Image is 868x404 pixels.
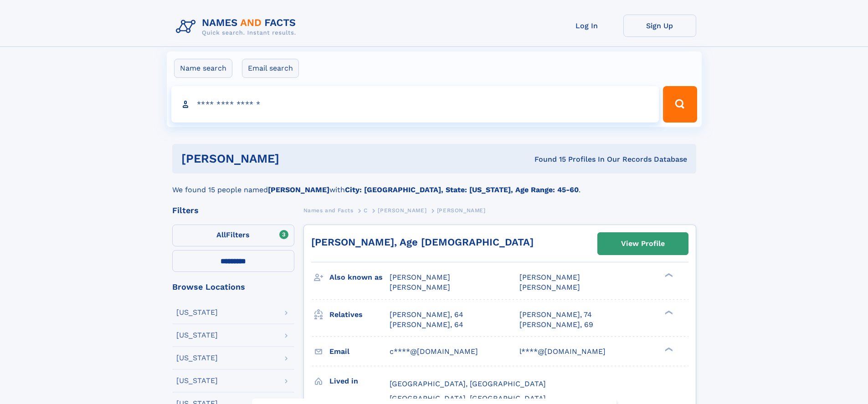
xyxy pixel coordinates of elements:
[390,310,463,320] a: [PERSON_NAME], 64
[171,86,659,123] input: search input
[329,373,390,389] h3: Lived in
[172,174,696,195] div: We found 15 people named with .
[390,283,450,291] span: [PERSON_NAME]
[519,273,580,281] span: [PERSON_NAME]
[303,205,354,216] a: Names and Facts
[437,207,486,214] span: [PERSON_NAME]
[598,233,688,255] a: View Profile
[216,230,226,239] span: All
[663,346,673,352] div: ❯
[663,86,697,123] button: Search Button
[181,153,407,164] h1: [PERSON_NAME]
[364,207,368,214] span: C
[390,394,546,403] span: [GEOGRAPHIC_DATA], [GEOGRAPHIC_DATA]
[329,307,390,322] h3: Relatives
[268,185,329,194] b: [PERSON_NAME]
[663,309,673,315] div: ❯
[172,15,303,39] img: Logo Names and Facts
[623,15,696,37] a: Sign Up
[242,59,299,78] label: Email search
[390,320,463,330] a: [PERSON_NAME], 64
[378,205,426,216] a: [PERSON_NAME]
[390,379,546,388] span: [GEOGRAPHIC_DATA], [GEOGRAPHIC_DATA]
[345,185,579,194] b: City: [GEOGRAPHIC_DATA], State: [US_STATE], Age Range: 45-60
[550,15,623,37] a: Log In
[176,309,218,316] div: [US_STATE]
[519,310,592,320] a: [PERSON_NAME], 74
[174,59,232,78] label: Name search
[390,273,450,281] span: [PERSON_NAME]
[172,206,294,215] div: Filters
[364,205,368,216] a: C
[176,332,218,339] div: [US_STATE]
[519,320,593,330] a: [PERSON_NAME], 69
[172,283,294,291] div: Browse Locations
[311,236,534,248] a: [PERSON_NAME], Age [DEMOGRAPHIC_DATA]
[329,344,390,359] h3: Email
[519,283,580,291] span: [PERSON_NAME]
[329,270,390,285] h3: Also known as
[172,225,294,246] label: Filters
[407,154,687,164] div: Found 15 Profiles In Our Records Database
[176,354,218,362] div: [US_STATE]
[378,207,426,214] span: [PERSON_NAME]
[663,272,673,278] div: ❯
[621,233,665,254] div: View Profile
[176,377,218,384] div: [US_STATE]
